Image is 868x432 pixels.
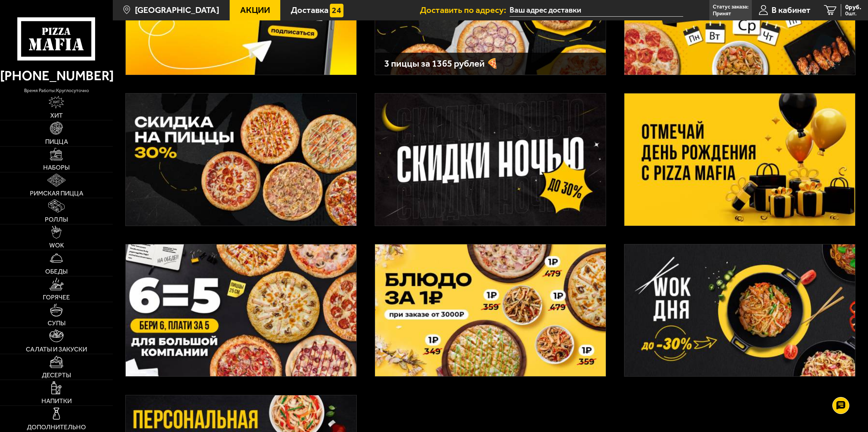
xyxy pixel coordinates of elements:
span: Напитки [41,398,72,404]
span: В кабинет [772,6,811,15]
span: Дополнительно [27,424,86,430]
span: 0 руб. [845,4,861,11]
span: Салаты и закуски [26,346,87,352]
span: Десерты [42,372,71,378]
span: улица Антонова-Овсеенко, 19к4 [510,4,683,17]
p: Статус заказа: [713,4,748,10]
span: [GEOGRAPHIC_DATA] [135,6,219,15]
span: Хит [50,112,63,119]
span: Горячее [43,294,70,300]
span: Доставка [291,6,329,15]
span: Наборы [43,164,70,171]
input: Ваш адрес доставки [510,4,683,17]
span: Пицца [45,138,68,145]
span: WOK [49,242,64,248]
h3: 3 пиццы за 1365 рублей 🍕 [384,59,597,68]
span: Римская пицца [30,190,83,196]
span: Доставить по адресу: [420,6,510,15]
span: Супы [48,320,66,326]
img: 15daf4d41897b9f0e9f617042186c801.svg [330,4,343,17]
span: Акции [240,6,270,15]
span: Обеды [45,268,68,275]
span: Роллы [45,216,68,223]
p: Принят [713,11,731,16]
span: 0 шт. [845,11,861,16]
